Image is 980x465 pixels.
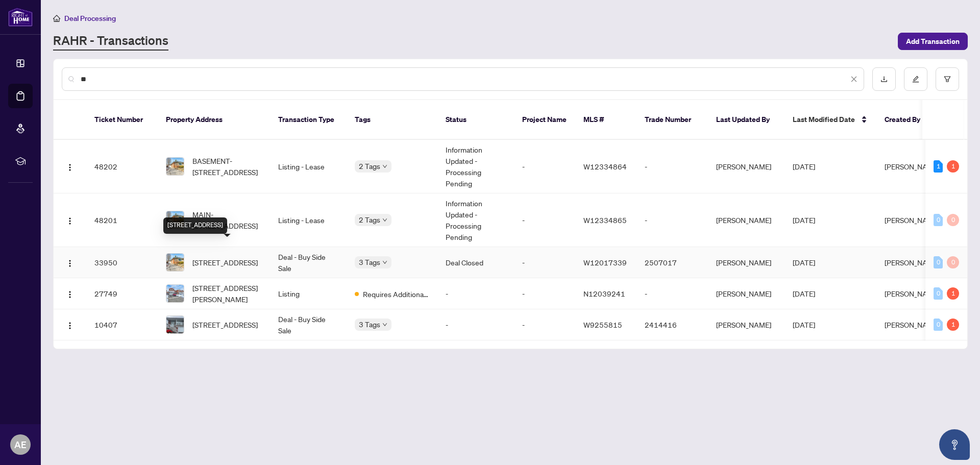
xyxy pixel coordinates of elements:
span: [STREET_ADDRESS] [192,319,258,330]
span: 3 Tags [359,256,380,268]
th: Tags [347,100,437,140]
th: Property Address [158,100,270,140]
td: - [514,193,575,247]
img: thumbnail-img [166,158,184,175]
td: - [636,140,708,193]
span: [DATE] [793,289,815,298]
button: Logo [62,316,78,333]
td: [PERSON_NAME] [708,140,785,193]
img: Logo [66,290,74,299]
td: [PERSON_NAME] [708,278,785,309]
span: 3 Tags [359,319,380,330]
img: Logo [66,259,74,267]
span: [PERSON_NAME] [885,320,940,329]
td: 2414416 [636,309,708,340]
td: 27749 [86,278,158,309]
th: Last Modified Date [785,100,876,140]
span: [PERSON_NAME] [885,162,940,171]
button: filter [936,67,959,91]
span: W9255815 [583,320,622,329]
td: Deal - Buy Side Sale [270,247,347,278]
button: Logo [62,212,78,228]
button: Logo [62,285,78,302]
button: Logo [62,158,78,175]
span: Add Transaction [906,33,960,50]
td: Listing - Lease [270,193,347,247]
img: Logo [66,322,74,330]
th: Transaction Type [270,100,347,140]
img: Logo [66,217,74,225]
td: - [514,309,575,340]
span: 2 Tags [359,214,380,226]
img: thumbnail-img [166,316,184,333]
th: Trade Number [636,100,708,140]
span: [PERSON_NAME] [885,258,940,267]
span: MAIN-[STREET_ADDRESS] [192,209,262,231]
img: Logo [66,163,74,172]
th: Project Name [514,100,575,140]
span: BASEMENT-[STREET_ADDRESS] [192,155,262,178]
span: W12334864 [583,162,627,171]
span: Requires Additional Docs [363,288,429,300]
span: W12334865 [583,215,627,225]
td: 33950 [86,247,158,278]
span: down [382,164,387,169]
td: [PERSON_NAME] [708,193,785,247]
span: W12017339 [583,258,627,267]
td: [PERSON_NAME] [708,247,785,278]
span: edit [912,76,919,83]
td: - [437,309,514,340]
img: logo [8,8,33,27]
span: download [880,76,888,83]
td: [PERSON_NAME] [708,309,785,340]
td: - [514,278,575,309]
button: Open asap [939,429,970,460]
span: filter [944,76,951,83]
td: - [514,247,575,278]
span: Deal Processing [64,14,116,23]
span: down [382,260,387,265]
div: 0 [934,319,943,331]
button: Logo [62,254,78,271]
td: - [437,278,514,309]
span: [STREET_ADDRESS][PERSON_NAME] [192,282,262,305]
div: 1 [947,319,959,331]
td: Listing [270,278,347,309]
span: down [382,322,387,327]
span: [DATE] [793,162,815,171]
div: 1 [947,160,959,173]
td: Listing - Lease [270,140,347,193]
button: download [872,67,896,91]
div: 0 [947,214,959,226]
th: Ticket Number [86,100,158,140]
td: Deal Closed [437,247,514,278]
img: thumbnail-img [166,254,184,271]
th: Status [437,100,514,140]
div: [STREET_ADDRESS] [163,217,227,234]
td: 2507017 [636,247,708,278]
span: [PERSON_NAME] [885,289,940,298]
span: AE [14,437,27,452]
span: [STREET_ADDRESS] [192,257,258,268]
span: [DATE] [793,215,815,225]
td: Deal - Buy Side Sale [270,309,347,340]
td: Information Updated - Processing Pending [437,140,514,193]
span: close [850,76,857,83]
span: down [382,217,387,223]
img: thumbnail-img [166,285,184,302]
div: 1 [934,160,943,173]
button: edit [904,67,927,91]
td: 48202 [86,140,158,193]
div: 0 [947,256,959,268]
a: RAHR - Transactions [53,32,168,51]
td: - [636,278,708,309]
td: - [514,140,575,193]
td: Information Updated - Processing Pending [437,193,514,247]
div: 0 [934,256,943,268]
th: MLS # [575,100,636,140]
img: thumbnail-img [166,211,184,229]
td: 10407 [86,309,158,340]
td: 48201 [86,193,158,247]
th: Created By [876,100,938,140]
span: home [53,15,60,22]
